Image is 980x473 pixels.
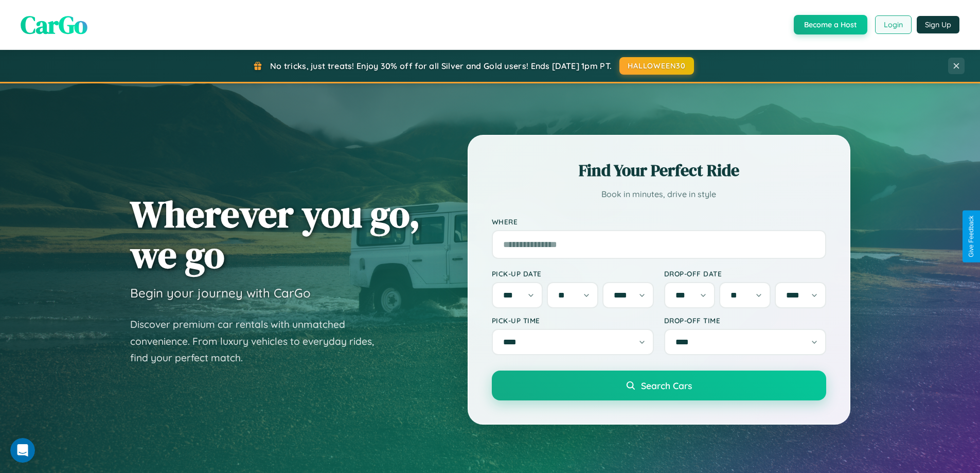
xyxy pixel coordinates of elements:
[875,15,912,34] button: Login
[968,216,975,257] div: Give Feedback
[270,61,612,71] span: No tricks, just treats! Enjoy 30% off for all Silver and Gold users! Ends [DATE] 1pm PT.
[10,438,35,463] iframe: Intercom live chat
[492,159,826,182] h2: Find Your Perfect Ride
[664,269,826,278] label: Drop-off Date
[794,15,867,34] button: Become a Host
[492,217,826,226] label: Where
[917,16,959,33] button: Sign Up
[130,194,420,275] h1: Wherever you go, we go
[641,380,692,391] span: Search Cars
[492,316,654,325] label: Pick-up Time
[492,187,826,202] p: Book in minutes, drive in style
[492,371,826,400] button: Search Cars
[21,8,87,42] span: CarGo
[492,269,654,278] label: Pick-up Date
[130,316,387,366] p: Discover premium car rentals with unmatched convenience. From luxury vehicles to everyday rides, ...
[130,285,311,301] h3: Begin your journey with CarGo
[664,316,826,325] label: Drop-off Time
[619,57,694,75] button: HALLOWEEN30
